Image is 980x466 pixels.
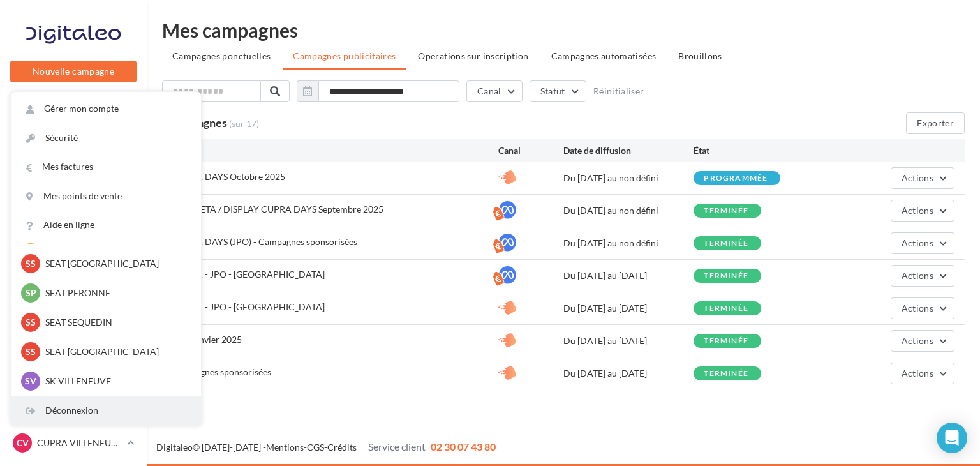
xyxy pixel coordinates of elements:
span: Actions [902,205,933,216]
button: Actions [891,232,954,254]
span: SS [26,316,36,329]
span: Brouillons [678,50,722,61]
a: Visibilité en ligne [8,192,139,219]
div: Du [DATE] au non défini [563,172,694,184]
span: Operations sur inscription [418,50,528,61]
div: terminée [704,370,748,378]
button: Actions [891,265,954,287]
button: Notifications 8 [8,96,134,123]
span: Actions [902,172,933,183]
div: Du [DATE] au [DATE] [563,367,694,380]
span: Campagnes automatisées [551,50,657,61]
a: PLV et print personnalisable [8,350,139,388]
div: Open Intercom Messenger [937,423,967,453]
span: CUPRA DAYS (JPO) - Campagnes sponsorisées [172,236,357,247]
a: Digitaleo [156,442,193,453]
a: Mentions [266,442,304,453]
span: SP [26,287,36,299]
div: programmée [704,174,768,183]
div: terminée [704,304,748,313]
span: Actions [902,237,933,248]
div: Du [DATE] au [DATE] [563,302,694,315]
span: CV [17,437,29,449]
a: Calendrier [8,319,139,346]
span: Service client [368,440,426,453]
a: Campagnes [8,224,139,251]
a: Opérations [8,128,139,154]
span: CUPRA - JPO - MARS [172,269,325,280]
span: Actions [902,270,933,281]
button: Actions [891,330,954,352]
button: Actions [891,167,954,189]
div: Du [DATE] au non défini [563,237,694,250]
span: CUPRA - JPO - MARS [172,301,325,312]
div: Nom [172,144,498,157]
a: Boîte de réception28 [8,159,139,186]
span: ADS META / DISPLAY CUPRA DAYS Septembre 2025 [172,204,383,214]
div: terminée [704,207,748,215]
span: Actions [902,335,933,346]
p: SK VILLENEUVE [45,375,186,387]
div: Du [DATE] au non défini [563,204,694,217]
div: Du [DATE] au [DATE] [563,269,694,282]
button: Statut [530,80,586,102]
div: Canal [498,144,563,157]
div: État [694,144,824,157]
a: Campagnes DataOnDemand [8,393,139,431]
div: Mes campagnes [162,20,965,40]
button: Exporter [906,112,965,134]
span: © [DATE]-[DATE] - - - [156,442,496,453]
div: Déconnexion [11,396,201,425]
p: CUPRA VILLENEUVE [37,437,122,449]
p: SEAT [GEOGRAPHIC_DATA] [45,345,186,358]
span: Actions [902,368,933,379]
span: JPO Janvier 2025 [172,334,242,345]
a: Gérer mon compte [11,94,201,123]
a: Médiathèque [8,287,139,314]
button: Actions [891,297,954,319]
div: terminée [704,337,748,345]
div: terminée [704,272,748,280]
div: Du [DATE] au [DATE] [563,334,694,347]
button: Réinitialiser [593,86,644,96]
a: CGS [307,442,324,453]
a: Crédits [327,442,357,453]
button: Nouvelle campagne [10,61,137,82]
button: Canal [466,80,523,102]
span: SS [26,257,36,270]
span: CUPRA DAYS Octobre 2025 [172,171,285,182]
span: SV [25,375,36,387]
a: Mes points de vente [11,182,201,211]
span: Actions [902,303,933,313]
a: Contacts [8,255,139,282]
div: Date de diffusion [563,144,694,157]
span: 02 30 07 43 80 [431,440,496,453]
span: (sur 17) [229,118,259,129]
span: Campagnes ponctuelles [172,50,271,61]
a: Mes factures [11,153,201,181]
button: Actions [891,200,954,222]
a: Aide en ligne [11,211,201,239]
p: SEAT [GEOGRAPHIC_DATA] [45,257,186,270]
p: SEAT PERONNE [45,287,186,299]
div: terminée [704,239,748,248]
p: SEAT SEQUEDIN [45,316,186,329]
a: CV CUPRA VILLENEUVE [10,431,137,455]
span: SS [26,345,36,358]
button: Actions [891,363,954,384]
a: Sécurité [11,124,201,153]
span: Campagnes sponsorisées [172,366,271,377]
